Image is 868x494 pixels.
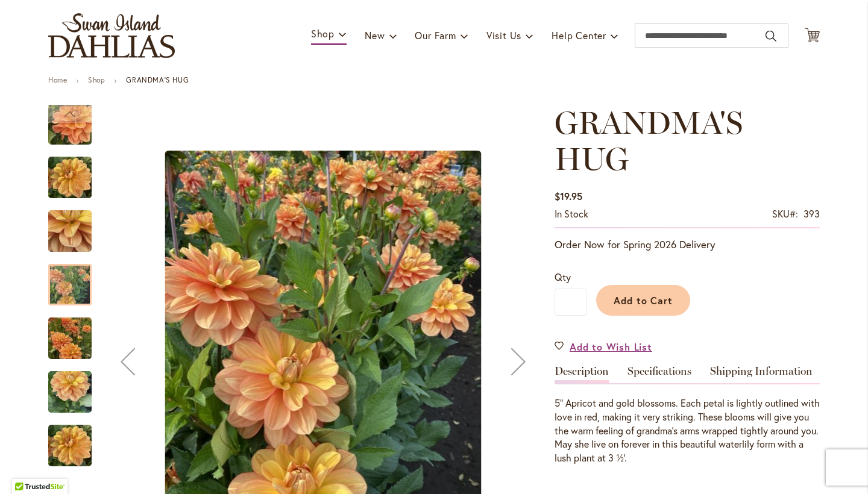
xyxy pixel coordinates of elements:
div: Previous [48,105,92,123]
span: New [365,29,385,42]
span: Add to Cart [614,294,673,307]
div: GRANDMA'S HUG [48,252,104,305]
div: Detailed Product Info [555,366,820,465]
div: GRANDMA'S HUG [48,413,92,466]
div: Availability [555,207,588,221]
a: Shop [88,75,105,84]
div: GRANDMA'S HUG [48,198,104,252]
span: In stock [555,207,588,220]
span: $19.95 [555,190,582,202]
a: Home [48,75,67,84]
div: GRANDMA'S HUG [48,145,104,198]
strong: GRANDMA'S HUG [126,75,189,84]
p: Order Now for Spring 2026 Delivery [555,237,820,252]
a: Add to Wish List [555,340,652,354]
span: Visit Us [486,29,521,42]
img: GRANDMA'S HUG [48,202,92,260]
span: Add to Wish List [570,340,652,354]
a: Shipping Information [710,366,813,383]
a: Description [555,366,609,383]
iframe: Launch Accessibility Center [9,451,43,485]
div: GRANDMA'S HUG [48,305,104,359]
span: Help Center [552,29,606,42]
a: store logo [48,13,175,58]
p: 5” Apricot and gold blossoms. Each petal is lightly outlined with love in red, making it very str... [555,396,820,465]
span: Shop [311,27,335,40]
button: Add to Cart [596,285,690,316]
span: GRANDMA'S HUG [555,104,743,178]
div: 393 [804,207,820,221]
img: GRANDMA'S HUG [27,92,113,157]
img: GRANDMA'S HUG [48,149,92,207]
a: Specifications [627,366,691,383]
strong: SKU [772,207,798,220]
span: Our Farm [415,29,456,42]
div: GRANDMA'S HUG [48,359,104,413]
img: GRANDMA'S HUG [48,417,92,475]
img: GRANDMA'S HUG [48,363,92,421]
span: Qty [555,270,571,283]
img: GRANDMA'S HUG [48,310,92,367]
